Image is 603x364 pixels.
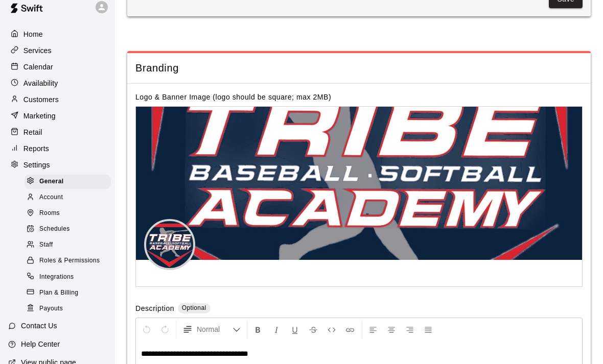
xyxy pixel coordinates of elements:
[24,160,50,170] p: Settings
[39,177,64,187] span: General
[25,174,115,189] a: General
[25,254,111,268] div: Roles & Permissions
[249,320,267,338] button: Format Bold
[25,222,115,237] a: Schedules
[25,302,111,316] div: Payouts
[39,208,60,219] span: Rooms
[138,320,155,338] button: Undo
[8,59,107,75] a: Calendar
[420,320,437,338] button: Justify Align
[39,224,70,234] span: Schedules
[182,304,206,311] span: Optional
[39,192,63,203] span: Account
[25,285,115,301] a: Plan & Billing
[25,175,111,189] div: General
[25,237,115,253] a: Staff
[8,43,107,58] a: Services
[8,27,107,42] a: Home
[24,29,43,39] p: Home
[8,108,107,124] a: Marketing
[197,324,233,334] span: Normal
[135,93,331,101] label: Logo & Banner Image (logo should be square; max 2MB)
[24,78,58,88] p: Availability
[25,301,115,317] a: Payouts
[135,303,174,315] label: Description
[24,143,49,154] p: Reports
[25,238,111,252] div: Staff
[383,320,400,338] button: Center Align
[25,222,111,236] div: Schedules
[24,111,56,121] p: Marketing
[21,339,60,349] p: Help Center
[286,320,304,338] button: Format Underline
[8,141,107,156] a: Reports
[39,240,53,250] span: Staff
[8,76,107,91] a: Availability
[8,157,107,173] a: Settings
[25,206,111,221] div: Rooms
[323,320,340,338] button: Insert Code
[21,321,57,331] p: Contact Us
[25,206,115,222] a: Rooms
[305,320,322,338] button: Format Strikethrough
[25,189,115,205] a: Account
[24,45,52,56] p: Services
[268,320,285,338] button: Format Italics
[156,320,174,338] button: Redo
[25,253,115,269] a: Roles & Permissions
[39,256,100,266] span: Roles & Permissions
[25,286,111,300] div: Plan & Billing
[8,92,107,107] a: Customers
[341,320,359,338] button: Insert Link
[24,127,42,137] p: Retail
[135,61,583,75] span: Branding
[25,269,115,285] a: Integrations
[25,190,111,205] div: Account
[178,320,245,338] button: Formatting Options
[39,272,74,282] span: Integrations
[364,320,382,338] button: Left Align
[24,62,53,72] p: Calendar
[39,288,78,298] span: Plan & Billing
[24,94,59,105] p: Customers
[8,125,107,140] a: Retail
[25,270,111,284] div: Integrations
[401,320,419,338] button: Right Align
[39,304,63,314] span: Payouts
